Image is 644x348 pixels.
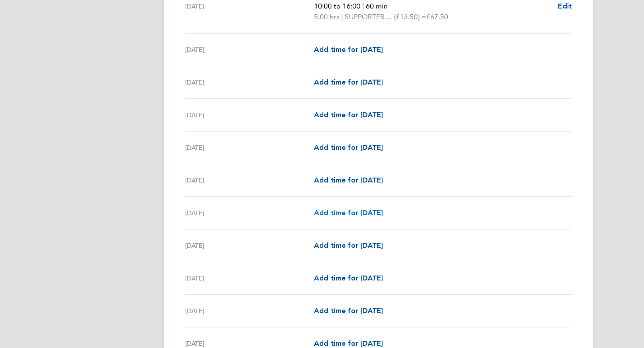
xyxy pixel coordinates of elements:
span: Add time for [DATE] [314,306,383,315]
span: 10:00 to 16:00 [314,2,360,10]
div: [DATE] [185,273,314,284]
a: Add time for [DATE] [314,77,383,88]
div: [DATE] [185,77,314,88]
span: | [341,13,343,21]
span: Add time for [DATE] [314,110,383,119]
a: Add time for [DATE] [314,175,383,186]
span: SUPPORTER_SERVICES_HOURS [345,12,394,22]
div: [DATE] [185,208,314,218]
span: 5.00 hrs [314,13,339,21]
a: Add time for [DATE] [314,142,383,153]
div: [DATE] [185,44,314,55]
span: Edit [558,2,572,10]
a: Add time for [DATE] [314,208,383,218]
div: [DATE] [185,175,314,186]
a: Edit [558,1,572,12]
a: Add time for [DATE] [314,240,383,251]
span: Add time for [DATE] [314,241,383,250]
span: Add time for [DATE] [314,45,383,54]
span: 60 min [366,2,388,10]
span: Add time for [DATE] [314,339,383,348]
span: | [362,2,364,10]
span: Add time for [DATE] [314,274,383,282]
a: Add time for [DATE] [314,110,383,120]
a: Add time for [DATE] [314,44,383,55]
div: [DATE] [185,142,314,153]
div: [DATE] [185,110,314,120]
div: [DATE] [185,240,314,251]
a: Add time for [DATE] [314,273,383,284]
span: (£13.50) = [394,13,426,21]
div: [DATE] [185,306,314,316]
span: £67.50 [426,13,448,21]
a: Add time for [DATE] [314,306,383,316]
div: [DATE] [185,1,314,22]
span: Add time for [DATE] [314,208,383,217]
span: Add time for [DATE] [314,176,383,184]
span: Add time for [DATE] [314,78,383,86]
span: Add time for [DATE] [314,143,383,152]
